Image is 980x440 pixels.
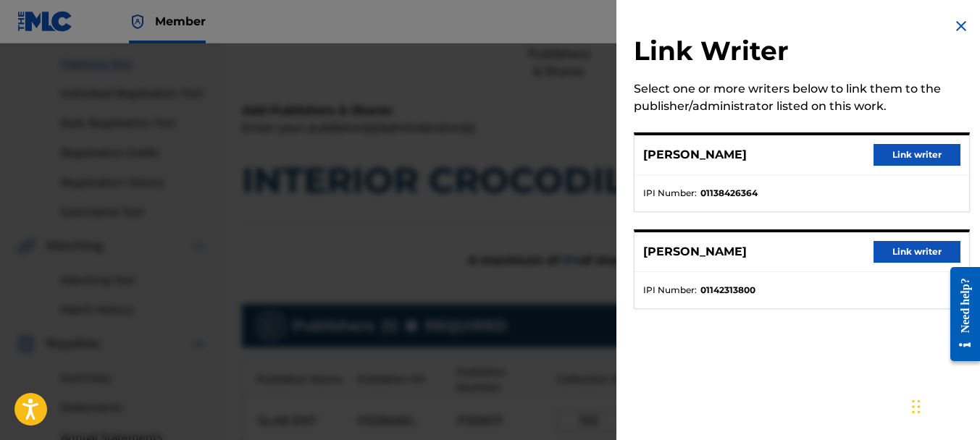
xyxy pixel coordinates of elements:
button: Link writer [874,241,960,263]
h2: Link Writer [634,35,970,72]
span: IPI Number : [643,284,697,297]
iframe: Chat Widget [908,371,980,440]
p: [PERSON_NAME] [643,146,747,164]
p: [PERSON_NAME] [643,243,747,261]
span: IPI Number : [643,187,697,200]
strong: 01142313800 [700,284,755,297]
div: Select one or more writers below to link them to the publisher/administrator listed on this work. [634,80,970,115]
div: Drag [912,385,921,428]
iframe: Resource Center [939,253,980,376]
strong: 01138426364 [700,187,758,200]
button: Link writer [874,144,960,166]
span: Member [155,13,206,30]
img: MLC Logo [17,11,73,32]
img: Top Rightsholder [129,13,146,30]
